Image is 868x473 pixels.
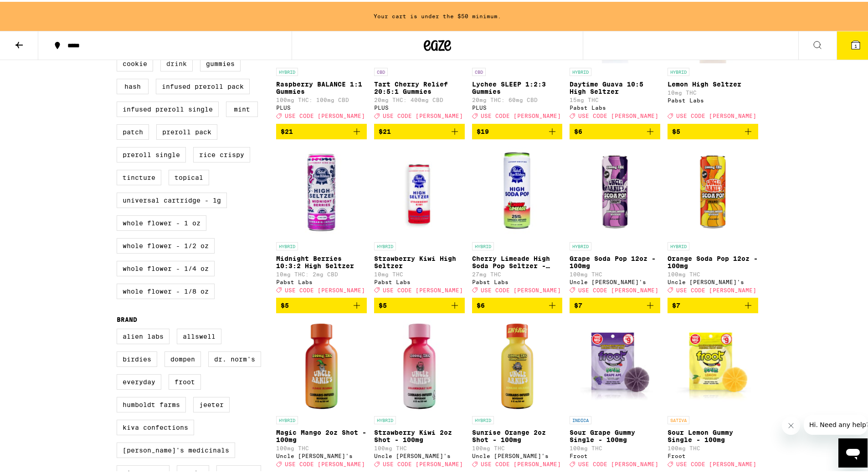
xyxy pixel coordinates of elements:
label: Kiva Confections [117,418,194,433]
button: Add to bag [472,296,563,311]
label: Birdies [117,350,157,365]
label: Everyday [117,372,161,388]
label: Froot [169,372,201,388]
p: HYBRID [668,66,689,74]
button: Add to bag [668,296,758,311]
p: 15mg THC [570,95,660,101]
label: [PERSON_NAME]'s Medicinals [117,441,235,456]
div: Pabst Labs [570,103,660,109]
span: $5 [672,126,680,133]
span: USE CODE [PERSON_NAME] [578,285,658,291]
p: 100mg THC: 100mg CBD [276,95,367,101]
div: PLUS [374,103,465,109]
p: HYBRID [668,240,689,249]
div: Pabst Labs [374,277,465,283]
span: USE CODE [PERSON_NAME] [481,112,561,117]
p: Sour Grape Gummy Single - 100mg [570,427,660,442]
label: Whole Flower - 1/4 oz [117,259,215,275]
img: Uncle Arnie's - Magic Mango 2oz Shot - 100mg [276,319,367,410]
p: Lemon High Seltzer [668,79,758,86]
label: Universal Cartridge - 1g [117,191,227,206]
span: USE CODE [PERSON_NAME] [676,459,756,465]
img: Froot - Sour Lemon Gummy Single - 100mg [668,319,758,410]
span: USE CODE [PERSON_NAME] [383,112,463,117]
label: Gummies [200,54,241,70]
span: USE CODE [PERSON_NAME] [481,285,561,291]
a: Open page for Orange Soda Pop 12oz - 100mg from Uncle Arnie's [668,145,758,296]
div: PLUS [472,103,563,109]
span: $21 [281,126,293,133]
button: Add to bag [570,296,660,311]
span: USE CODE [PERSON_NAME] [676,285,756,291]
label: Topical [169,168,209,183]
span: USE CODE [PERSON_NAME] [285,285,365,291]
div: Pabst Labs [276,277,367,283]
p: Orange Soda Pop 12oz - 100mg [668,253,758,268]
p: 20mg THC: 400mg CBD [374,95,465,101]
a: Open page for Sunrise Orange 2oz Shot - 100mg from Uncle Arnie's [472,319,563,470]
a: Open page for Grape Soda Pop 12oz - 100mg from Uncle Arnie's [570,145,660,296]
button: Add to bag [570,122,660,137]
label: Drink [160,54,193,70]
p: 20mg THC: 60mg CBD [472,95,563,101]
span: Hi. Need any help? [5,6,66,14]
label: Infused Preroll Pack [156,77,250,92]
span: USE CODE [PERSON_NAME] [383,285,463,291]
p: 27mg THC [472,270,563,275]
a: Open page for Sour Grape Gummy Single - 100mg from Froot [570,319,660,470]
span: $7 [574,300,582,307]
span: $5 [379,300,387,307]
span: USE CODE [PERSON_NAME] [578,459,658,465]
span: USE CODE [PERSON_NAME] [481,459,561,465]
img: Uncle Arnie's - Strawberry Kiwi 2oz Shot - 100mg [374,319,465,410]
button: Add to bag [668,122,758,137]
label: Rice Crispy [193,145,250,161]
p: 10mg THC: 2mg CBD [276,270,367,275]
span: $21 [379,126,391,133]
label: Cookie [117,54,153,70]
img: Pabst Labs - Midnight Berries 10:3:2 High Seltzer [276,145,367,236]
img: Pabst Labs - Strawberry Kiwi High Seltzer [374,145,465,236]
p: Lychee SLEEP 1:2:3 Gummies [472,79,563,93]
iframe: Button to launch messaging window [838,437,868,466]
span: USE CODE [PERSON_NAME] [285,112,365,117]
span: 1 [854,41,857,47]
p: HYBRID [374,240,396,249]
p: 100mg THC [276,443,367,449]
label: Whole Flower - 1/2 oz [117,236,215,252]
a: Open page for Strawberry Kiwi 2oz Shot - 100mg from Uncle Arnie's [374,319,465,470]
p: 100mg THC [668,270,758,275]
div: Uncle [PERSON_NAME]'s [276,451,367,457]
label: Preroll Single [117,145,186,161]
p: HYBRID [570,240,591,249]
p: INDICA [570,414,591,422]
div: Uncle [PERSON_NAME]'s [570,277,660,283]
p: Daytime Guava 10:5 High Seltzer [570,79,660,93]
legend: Brand [117,314,137,321]
img: Uncle Arnie's - Grape Soda Pop 12oz - 100mg [570,145,660,236]
div: Froot [570,451,660,457]
label: Hash [117,77,149,92]
p: 10mg THC [668,88,758,94]
button: Add to bag [276,296,367,311]
p: HYBRID [276,414,298,422]
p: Midnight Berries 10:3:2 High Seltzer [276,253,367,268]
iframe: Close message [782,415,800,433]
button: Add to bag [276,122,367,137]
div: Pabst Labs [668,96,758,102]
label: Dr. Norm's [208,350,261,365]
p: 10mg THC [374,270,465,275]
p: 100mg THC [570,270,660,275]
span: $5 [281,300,289,307]
label: Whole Flower - 1/8 oz [117,282,215,297]
label: Preroll Pack [156,122,217,138]
label: Infused Preroll Single [117,100,219,115]
p: HYBRID [276,66,298,74]
div: PLUS [276,103,367,109]
div: Uncle [PERSON_NAME]'s [472,451,563,457]
label: Jeeter [193,395,230,411]
a: Open page for Sour Lemon Gummy Single - 100mg from Froot [668,319,758,470]
p: 100mg THC [374,443,465,449]
a: Open page for Midnight Berries 10:3:2 High Seltzer from Pabst Labs [276,145,367,296]
p: Sunrise Orange 2oz Shot - 100mg [472,427,563,442]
